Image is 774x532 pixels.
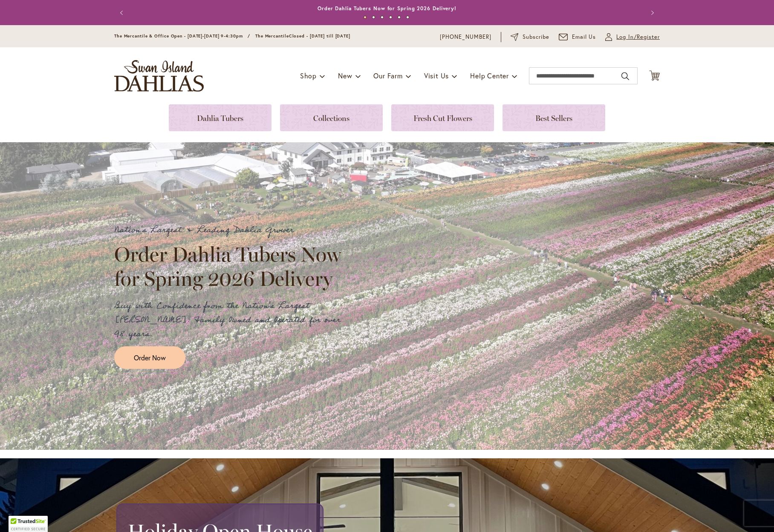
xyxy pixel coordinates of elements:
p: Nation's Largest & Leading Dahlia Grower [114,223,349,237]
button: 2 of 6 [372,16,375,19]
p: Buy with Confidence from the Nation's Largest [PERSON_NAME]. Family Owned and Operated for over 9... [114,299,349,341]
span: Log In/Register [616,33,660,41]
button: 5 of 6 [398,16,401,19]
a: Email Us [559,33,596,41]
span: Closed - [DATE] till [DATE] [289,33,350,39]
a: Order Now [114,346,185,369]
span: Our Farm [373,71,402,80]
a: Log In/Register [605,33,660,41]
button: Next [643,4,660,21]
span: Order Now [134,353,166,362]
span: The Mercantile & Office Open - [DATE]-[DATE] 9-4:30pm / The Mercantile [114,33,289,39]
button: 4 of 6 [389,16,392,19]
button: Previous [114,4,131,21]
span: Subscribe [523,33,549,41]
span: Visit Us [424,71,449,80]
button: 6 of 6 [406,16,409,19]
span: New [338,71,352,80]
a: [PHONE_NUMBER] [440,33,491,41]
span: Shop [300,71,317,80]
button: 1 of 6 [364,16,367,19]
a: Subscribe [511,33,549,41]
button: 3 of 6 [381,16,384,19]
span: Help Center [470,71,509,80]
a: store logo [114,60,204,92]
span: Email Us [572,33,596,41]
a: Order Dahlia Tubers Now for Spring 2026 Delivery! [318,5,456,12]
h2: Order Dahlia Tubers Now for Spring 2026 Delivery [114,242,349,290]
